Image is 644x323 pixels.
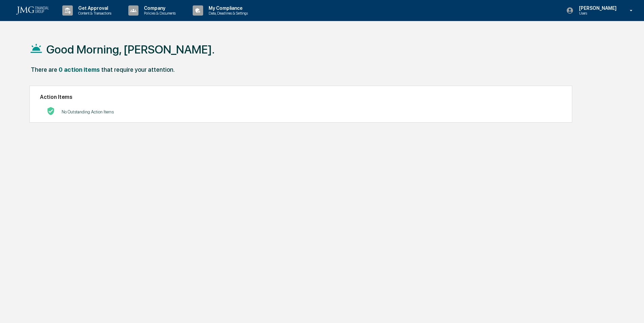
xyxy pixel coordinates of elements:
[101,66,175,73] div: that require your attention.
[62,109,114,114] p: No Outstanding Action Items
[31,66,57,73] div: There are
[203,5,251,11] p: My Compliance
[46,43,215,56] h1: Good Morning, [PERSON_NAME].
[73,5,115,11] p: Get Approval
[203,11,251,16] p: Data, Deadlines & Settings
[59,66,100,73] div: 0 action items
[73,11,115,16] p: Content & Transactions
[16,6,49,15] img: logo
[138,11,179,16] p: Policies & Documents
[47,107,55,115] img: No Actions logo
[574,5,620,11] p: [PERSON_NAME]
[40,94,562,100] h2: Action Items
[138,5,179,11] p: Company
[574,11,620,16] p: Users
